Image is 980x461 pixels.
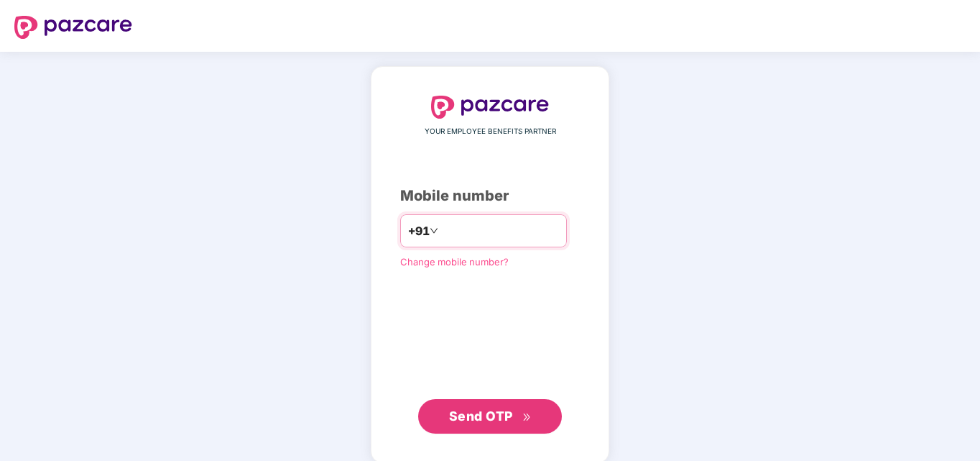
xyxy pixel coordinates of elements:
[408,222,430,240] span: +91
[400,185,580,207] div: Mobile number
[14,16,132,39] img: logo
[431,96,549,119] img: logo
[430,227,438,235] span: down
[400,256,509,268] a: Change mobile number?
[425,126,556,137] span: YOUR EMPLOYEE BENEFITS PARTNER
[449,408,513,424] span: Send OTP
[522,413,532,422] span: double-right
[418,399,562,434] button: Send OTPdouble-right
